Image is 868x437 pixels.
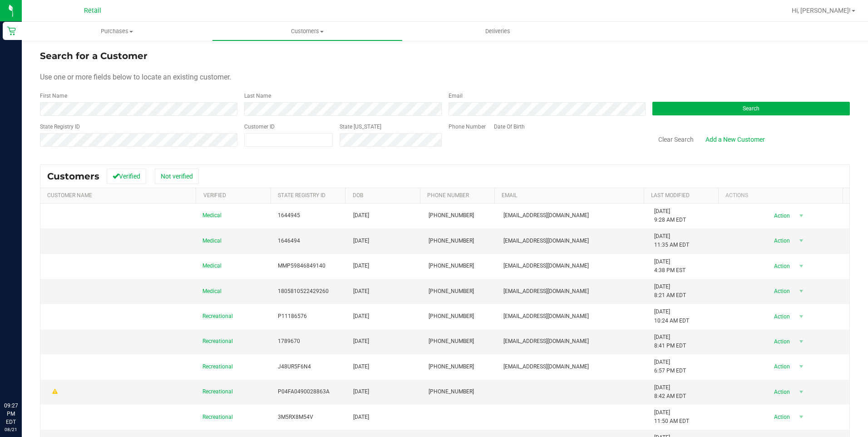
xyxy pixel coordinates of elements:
[4,402,18,426] p: 09:27 PM EDT
[353,387,369,396] span: [DATE]
[429,287,474,296] span: [PHONE_NUMBER]
[278,287,329,296] span: 1805810522429260
[278,192,325,199] a: State Registry Id
[766,209,796,222] span: Action
[22,27,212,35] span: Purchases
[654,308,689,325] span: [DATE] 10:24 AM EDT
[494,123,525,131] label: Date Of Birth
[340,123,381,131] label: State [US_STATE]
[244,92,271,100] label: Last Name
[449,123,486,131] label: Phone Number
[503,237,589,245] span: [EMAIL_ADDRESS][DOMAIN_NAME]
[427,192,469,199] a: Phone Number
[202,387,233,396] span: Recreational
[202,337,233,346] span: Recreational
[202,312,233,321] span: Recreational
[654,283,686,300] span: [DATE] 8:21 AM EDT
[429,262,474,270] span: [PHONE_NUMBER]
[503,262,589,270] span: [EMAIL_ADDRESS][DOMAIN_NAME]
[473,27,523,35] span: Deliveries
[212,22,402,41] a: Customers
[244,123,275,131] label: Customer ID
[792,7,851,14] span: Hi, [PERSON_NAME]!
[353,211,369,220] span: [DATE]
[796,411,807,423] span: select
[654,207,686,224] span: [DATE] 9:28 AM EDT
[278,363,311,371] span: J48UR5F6N4
[503,337,589,346] span: [EMAIL_ADDRESS][DOMAIN_NAME]
[51,387,59,396] div: Warning - Level 1
[651,192,690,199] a: Last Modified
[796,335,807,348] span: select
[278,211,300,220] span: 1644945
[202,363,233,371] span: Recreational
[796,209,807,222] span: select
[353,262,369,270] span: [DATE]
[202,237,222,245] span: Medical
[766,310,796,323] span: Action
[278,337,300,346] span: 1789670
[429,363,474,371] span: [PHONE_NUMBER]
[743,105,759,112] span: Search
[7,26,16,35] inline-svg: Retail
[278,387,330,396] span: P04FA0490028863A
[202,413,233,422] span: Recreational
[502,192,517,199] a: Email
[429,237,474,245] span: [PHONE_NUMBER]
[766,360,796,373] span: Action
[47,171,99,182] span: Customers
[796,386,807,398] span: select
[503,211,589,220] span: [EMAIL_ADDRESS][DOMAIN_NAME]
[4,426,18,433] p: 08/21
[503,363,589,371] span: [EMAIL_ADDRESS][DOMAIN_NAME]
[353,337,369,346] span: [DATE]
[353,287,369,296] span: [DATE]
[766,335,796,348] span: Action
[278,312,307,321] span: P11186576
[353,237,369,245] span: [DATE]
[700,132,771,147] a: Add a New Customer
[796,260,807,273] span: select
[654,333,686,350] span: [DATE] 8:41 PM EDT
[203,192,226,199] a: Verified
[107,169,146,184] button: Verified
[725,192,839,199] div: Actions
[766,386,796,398] span: Action
[503,287,589,296] span: [EMAIL_ADDRESS][DOMAIN_NAME]
[353,363,369,371] span: [DATE]
[40,92,67,100] label: First Name
[278,413,313,422] span: 3M5RX8M54V
[429,387,474,396] span: [PHONE_NUMBER]
[503,312,589,321] span: [EMAIL_ADDRESS][DOMAIN_NAME]
[278,237,300,245] span: 1646494
[353,192,363,199] a: DOB
[353,413,369,422] span: [DATE]
[654,232,689,249] span: [DATE] 11:35 AM EDT
[403,22,593,41] a: Deliveries
[429,337,474,346] span: [PHONE_NUMBER]
[796,285,807,298] span: select
[796,310,807,323] span: select
[652,102,850,115] button: Search
[654,258,686,275] span: [DATE] 4:38 PM EST
[449,92,463,100] label: Email
[766,234,796,247] span: Action
[84,7,101,15] span: Retail
[766,285,796,298] span: Action
[353,312,369,321] span: [DATE]
[40,50,148,61] span: Search for a Customer
[766,411,796,423] span: Action
[40,73,231,81] span: Use one or more fields below to locate an existing customer.
[654,358,686,375] span: [DATE] 6:57 PM EDT
[429,211,474,220] span: [PHONE_NUMBER]
[654,408,689,426] span: [DATE] 11:50 AM EDT
[202,211,222,220] span: Medical
[652,132,700,147] button: Clear Search
[278,262,325,270] span: MMP59846849140
[766,260,796,273] span: Action
[429,312,474,321] span: [PHONE_NUMBER]
[47,192,92,199] a: Customer Name
[202,287,222,296] span: Medical
[796,360,807,373] span: select
[22,22,212,41] a: Purchases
